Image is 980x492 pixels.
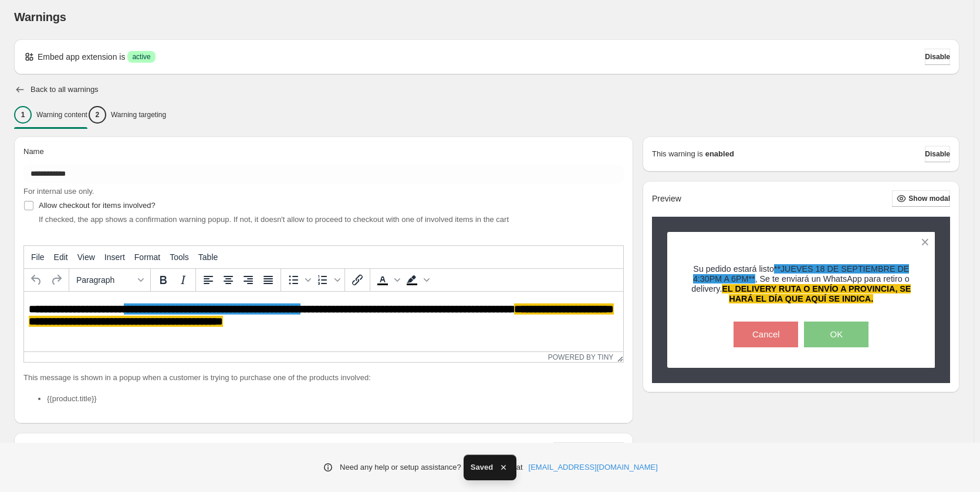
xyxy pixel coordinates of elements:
[47,393,624,405] li: {{product.title}}
[31,85,99,94] h2: Back to all warnings
[347,270,367,290] button: Insert/edit link
[23,187,94,196] span: For internal use only.
[198,252,218,262] span: Table
[26,270,46,290] button: Undo
[402,270,431,290] div: Background color
[153,270,173,290] button: Bold
[14,106,32,124] div: 1
[173,270,193,290] button: Italic
[373,270,402,290] div: Text color
[925,149,950,159] span: Disable
[258,270,278,290] button: Justify
[134,252,160,262] span: Format
[238,270,258,290] button: Align right
[89,106,106,124] div: 2
[652,148,703,160] p: This warning is
[722,284,911,303] span: EL DELIVERY RUTA O ENVÍO A PROVINCIA, SE HARÁ EL DÍA QUE AQUÍ SE INDICA.
[89,102,166,127] button: 2Warning targeting
[23,372,624,384] p: This message is shown in a popup when a customer is trying to purchase one of the products involved:
[313,270,342,290] div: Numbered list
[283,270,313,290] div: Bullet list
[170,252,189,262] span: Tools
[613,352,623,362] div: Resize
[908,194,950,203] span: Show modal
[471,462,493,473] span: Saved
[705,148,734,160] strong: enabled
[734,322,798,347] button: Cancel
[24,292,623,351] iframe: Rich Text Area
[14,102,87,127] button: 1Warning content
[693,264,909,283] span: **JUEVES 18 DE SEPTIEMBRE DE 4:30PM A 6PM**
[46,270,66,290] button: Redo
[31,252,45,262] span: File
[14,11,66,23] span: Warnings
[23,147,44,156] span: Name
[39,215,509,224] span: If checked, the app shows a confirmation warning popup. If not, it doesn't allow to proceed to ch...
[39,201,156,210] span: Allow checkout for items involved?
[198,270,218,290] button: Align left
[218,270,238,290] button: Align center
[76,275,134,285] span: Paragraph
[38,51,125,63] p: Embed app extension is
[688,264,915,305] h3: Su pedido estará listo , Se te enviará un WhatsApp para retiro o delivery.
[892,190,950,207] button: Show modal
[132,52,150,61] span: active
[529,462,658,473] a: [EMAIL_ADDRESS][DOMAIN_NAME]
[804,322,869,347] button: OK
[104,252,125,262] span: Insert
[72,270,148,290] button: Formats
[54,252,68,262] span: Edit
[548,353,614,361] a: Powered by Tiny
[925,146,950,162] button: Disable
[111,110,166,119] p: Warning targeting
[925,52,950,61] span: Disable
[77,252,95,262] span: View
[652,194,681,204] h2: Preview
[553,442,624,459] button: Customize
[925,49,950,65] button: Disable
[36,110,87,119] p: Warning content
